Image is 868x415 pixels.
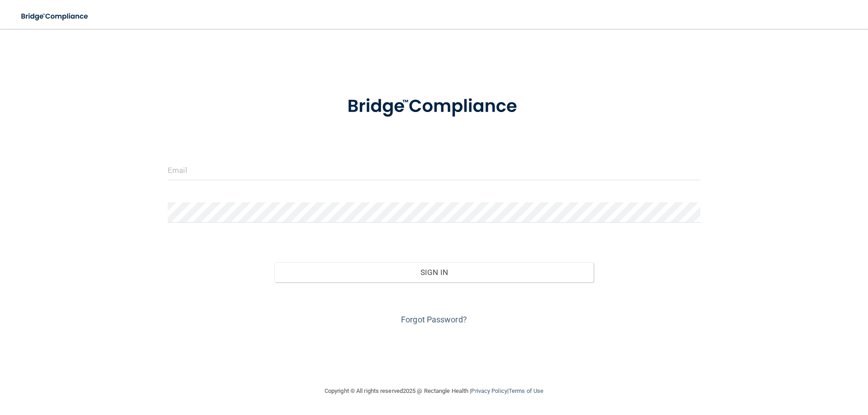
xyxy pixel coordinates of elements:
[471,387,507,394] a: Privacy Policy
[401,315,467,324] a: Forgot Password?
[274,262,594,282] button: Sign In
[509,387,543,394] a: Terms of Use
[269,377,599,406] div: Copyright © All rights reserved 2025 @ Rectangle Health | |
[168,160,700,180] input: Email
[14,7,97,26] img: bridge_compliance_login_screen.278c3ca4.svg
[329,83,539,130] img: bridge_compliance_login_screen.278c3ca4.svg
